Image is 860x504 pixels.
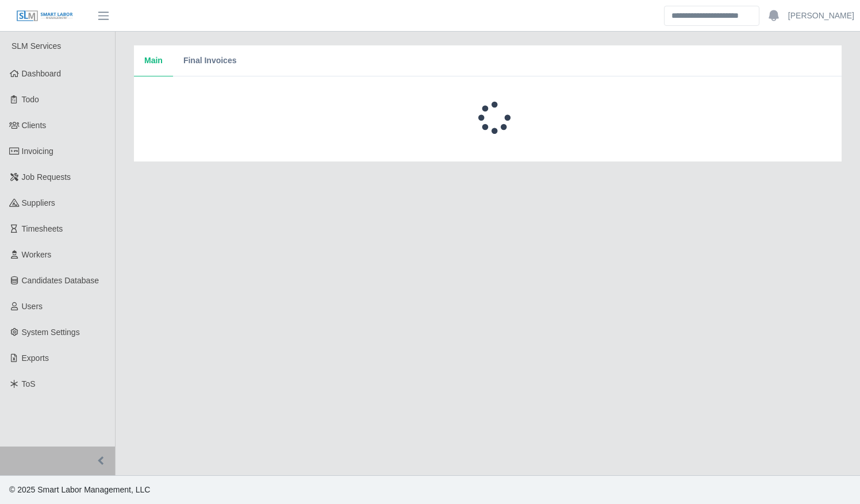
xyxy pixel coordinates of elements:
[22,250,52,259] span: Workers
[9,485,150,494] span: © 2025 Smart Labor Management, LLC
[134,45,173,76] button: Main
[22,69,62,78] span: Dashboard
[173,45,247,76] button: Final Invoices
[16,10,74,22] img: SLM Logo
[22,302,43,311] span: Users
[22,353,49,363] span: Exports
[22,147,53,156] span: Invoicing
[11,41,61,51] span: SLM Services
[788,10,854,22] a: [PERSON_NAME]
[22,172,71,182] span: Job Requests
[22,276,99,285] span: Candidates Database
[22,121,47,130] span: Clients
[22,224,63,233] span: Timesheets
[22,379,36,388] span: ToS
[22,198,55,207] span: Suppliers
[664,6,759,26] input: Search
[22,328,80,337] span: System Settings
[22,95,39,104] span: Todo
